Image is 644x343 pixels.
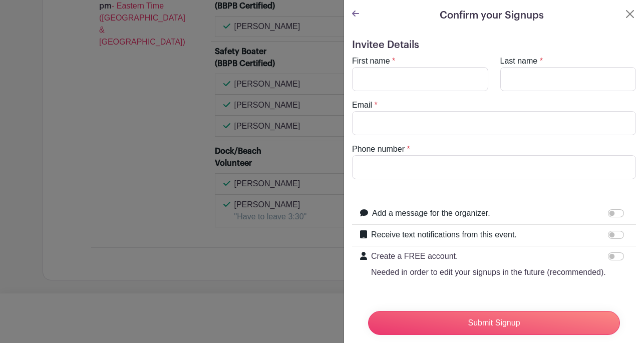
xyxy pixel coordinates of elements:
[624,8,636,20] button: Close
[352,55,390,67] label: First name
[368,311,620,335] input: Submit Signup
[500,55,538,67] label: Last name
[372,207,490,219] label: Add a message for the organizer.
[440,8,544,23] h5: Confirm your Signups
[352,99,372,111] label: Email
[352,143,405,155] label: Phone number
[371,229,517,241] label: Receive text notifications from this event.
[371,266,606,278] p: Needed in order to edit your signups in the future (recommended).
[352,39,636,51] h5: Invitee Details
[371,250,606,262] p: Create a FREE account.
